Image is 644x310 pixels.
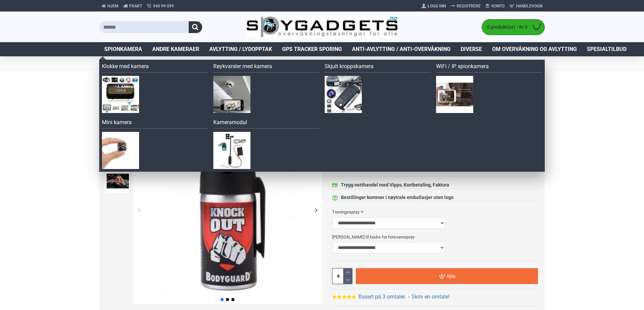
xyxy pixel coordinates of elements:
a: Handlevogn [507,1,545,11]
span: Hjem [107,3,118,9]
span: Andre kameraer [152,45,199,53]
span: Diverse [461,45,482,53]
span: Avlytting / Lydopptak [209,45,272,53]
img: Forsvarsspray - Lovlig Pepperspray - SpyGadgets.no [106,169,130,193]
img: Mini kamera [102,132,139,169]
a: Skjult kroppskamera [325,62,431,73]
span: Spionkamera [104,45,142,53]
div: Domain: [DOMAIN_NAME] [18,18,74,23]
img: WiFi / IP spionkamera [436,76,473,113]
a: Mini kamera [102,118,208,129]
a: Konto [483,1,507,11]
img: logo_orange.svg [11,11,16,16]
span: Logg Inn [428,3,446,9]
div: Domain Overview [26,43,60,48]
img: website_grey.svg [11,18,16,23]
div: Previous slide [133,204,145,216]
a: WiFi / IP spionkamera [436,62,542,73]
span: Handlevogn [516,3,542,9]
img: Forsvarsspray - Lovlig Pepperspray - SpyGadgets.no [133,115,322,304]
a: Skriv en omtale! [411,293,450,301]
span: GPS Tracker Sporing [282,45,342,53]
span: Go to slide 2 [226,298,229,301]
a: Om overvåkning og avlytting [487,42,582,56]
div: Trygg netthandel med Vipps, Kortbetaling, Faktura [341,181,449,189]
a: Spionkamera [99,42,147,56]
div: Keywords by Traffic [75,43,114,48]
b: - [408,293,409,300]
a: Avlytting / Lydopptak [204,42,277,56]
div: v 4.0.25 [19,11,33,16]
img: tab_keywords_by_traffic_grey.svg [67,43,73,48]
span: Anti-avlytting / Anti-overvåkning [352,45,451,53]
a: Registrere [448,1,483,11]
a: Røykvarsler med kamera [213,62,319,73]
img: SpyGadgets.no [246,16,398,38]
span: 0 produkt(er) - Kr 0 [482,24,529,31]
img: Skjult kroppskamera [325,76,362,113]
img: Røykvarsler med kamera [213,76,250,113]
span: Spesialtilbud [587,45,626,53]
span: Om overvåkning og avlytting [492,45,577,53]
span: Frakt [129,3,142,9]
a: Basert på 3 omtaler. [358,293,406,301]
a: Logg Inn [419,1,448,11]
span: Kjøp [447,274,455,278]
img: tab_domain_overview_orange.svg [18,43,24,48]
div: Next slide [310,204,322,216]
span: 940 99 099 [153,3,174,9]
span: Go to slide 3 [232,298,234,301]
label: Treningsspray [332,206,538,217]
a: GPS Tracker Sporing [277,42,347,56]
a: Kameramodul [213,118,319,129]
div: Bestillinger kommer i nøytrale emballasjer uten logo [341,194,454,201]
a: Klokke med kamera [102,62,208,73]
span: Go to slide 1 [221,298,223,301]
a: Anti-avlytting / Anti-overvåkning [347,42,456,56]
a: 0 produkt(er) - Kr 0 [482,20,544,35]
a: Spesialtilbud [582,42,632,56]
a: Andre kameraer [147,42,204,56]
img: Klokke med kamera [102,76,139,113]
label: [PERSON_NAME] til taske for forsvarsspray [332,231,538,242]
span: Registrere [457,3,481,9]
img: Kameramodul [213,132,250,169]
span: Konto [491,3,505,9]
a: Diverse [456,42,487,56]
